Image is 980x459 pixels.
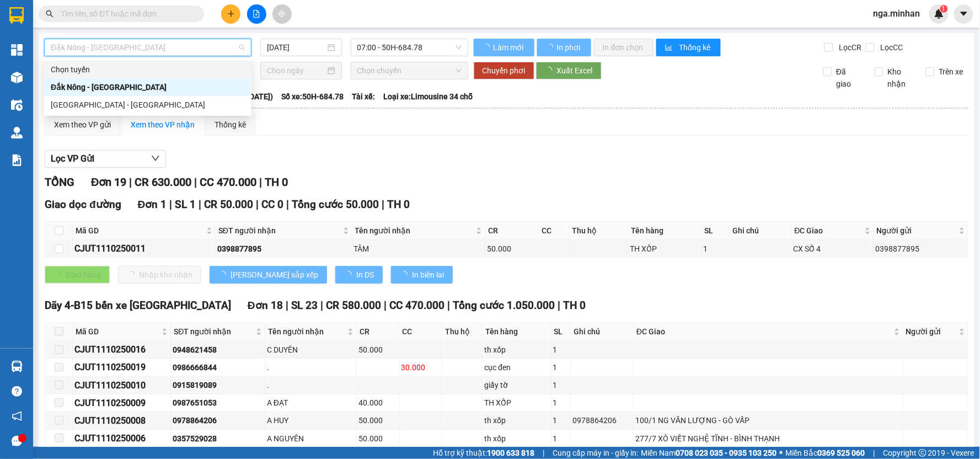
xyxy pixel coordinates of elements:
[474,62,534,79] button: Chuyển phơi
[46,10,53,18] span: search
[74,414,169,428] div: CJUT1110250008
[730,222,792,240] th: Ghi chú
[216,240,352,258] td: 0398877895
[217,243,350,255] div: 0398877895
[557,41,582,54] span: In phơi
[358,433,397,445] div: 50.000
[291,299,318,312] span: SL 23
[171,377,265,394] td: 0915819089
[484,397,549,409] div: TH XỐP
[635,414,901,426] div: 100/1 NG VĂN LƯỢNG - GÒ VẤP
[267,379,355,391] div: .
[553,344,569,356] div: 1
[11,72,23,83] img: warehouse-icon
[51,81,245,93] div: Đắk Nông - [GEOGRAPHIC_DATA]
[11,44,23,56] img: dashboard-icon
[400,323,442,341] th: CC
[54,119,111,131] div: Xem theo VP gửi
[256,198,259,211] span: |
[355,225,474,237] span: Tên người nhận
[45,299,231,312] span: Dãy 4-B15 bến xe [GEOGRAPHIC_DATA]
[267,433,355,445] div: A NGUYÊN
[45,150,166,168] button: Lọc VP Gửi
[940,5,948,13] sup: 1
[135,175,191,189] span: CR 630.000
[433,447,534,459] span: Hỗ trợ kỹ thuật:
[676,449,777,457] strong: 0708 023 035 - 0935 103 250
[780,451,783,455] span: ⚪️
[484,361,549,373] div: cục đen
[352,240,486,258] td: TÂM
[487,243,537,255] div: 50.000
[906,325,957,338] span: Người gửi
[448,299,451,312] span: |
[335,266,383,284] button: In DS
[356,269,374,281] span: In DS
[883,66,918,90] span: Kho nhận
[44,78,251,96] div: Đắk Nông - Sài Gòn
[265,377,357,394] td: .
[131,119,195,131] div: Xem theo VP nhận
[569,222,628,240] th: Thu hộ
[795,225,863,237] span: ĐC Giao
[51,152,94,166] span: Lọc VP Gửi
[12,386,22,397] span: question-circle
[786,447,865,459] span: Miền Bắc
[9,7,24,24] img: logo-vxr
[265,341,357,359] td: C DUYÊN
[483,323,551,341] th: Tên hàng
[265,175,288,189] span: TH 0
[118,266,201,284] button: Nhập kho nhận
[215,119,246,131] div: Thống kê
[11,127,23,138] img: warehouse-icon
[391,266,453,284] button: In biên lai
[546,44,555,51] span: loading
[173,379,263,391] div: 0915819089
[641,447,777,459] span: Miền Nam
[553,447,639,459] span: Cung cấp máy in - giấy in:
[175,198,196,211] span: SL 1
[352,90,375,103] span: Tài xế:
[171,394,265,412] td: 0987651053
[483,44,492,51] span: loading
[265,430,357,447] td: A NGUYÊN
[636,325,892,338] span: ĐC Giao
[45,266,110,284] button: Giao hàng
[539,222,569,240] th: CC
[865,7,929,20] span: nga.minhan
[545,67,557,74] span: loading
[171,359,265,376] td: 0986666844
[12,411,22,421] span: notification
[484,433,549,445] div: th xốp
[357,62,462,79] span: Chọn chuyến
[818,449,865,457] strong: 0369 525 060
[286,198,289,211] span: |
[442,323,483,341] th: Thu hộ
[44,96,251,114] div: Sài Gòn - Đắk Nông
[261,198,283,211] span: CC 0
[474,39,534,56] button: Làm mới
[173,397,263,409] div: 0987651053
[200,175,256,189] span: CC 470.000
[703,243,727,255] div: 1
[171,430,265,447] td: 0357529028
[11,154,23,166] img: solution-icon
[173,433,263,445] div: 0357529028
[51,63,245,76] div: Chọn tuyến
[265,359,357,376] td: .
[169,198,172,211] span: |
[286,299,288,312] span: |
[267,65,325,77] input: Chọn ngày
[151,154,160,163] span: down
[171,412,265,430] td: 0978864206
[665,44,674,52] span: bar-chart
[537,39,591,56] button: In phơi
[494,41,526,54] span: Làm mới
[210,266,327,284] button: [PERSON_NAME] sắp xếp
[572,414,631,426] div: 0978864206
[485,222,539,240] th: CR
[204,198,253,211] span: CR 50.000
[630,243,699,255] div: TH XỐP
[487,449,534,457] strong: 1900 633 818
[292,198,379,211] span: Tổng cước 50.000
